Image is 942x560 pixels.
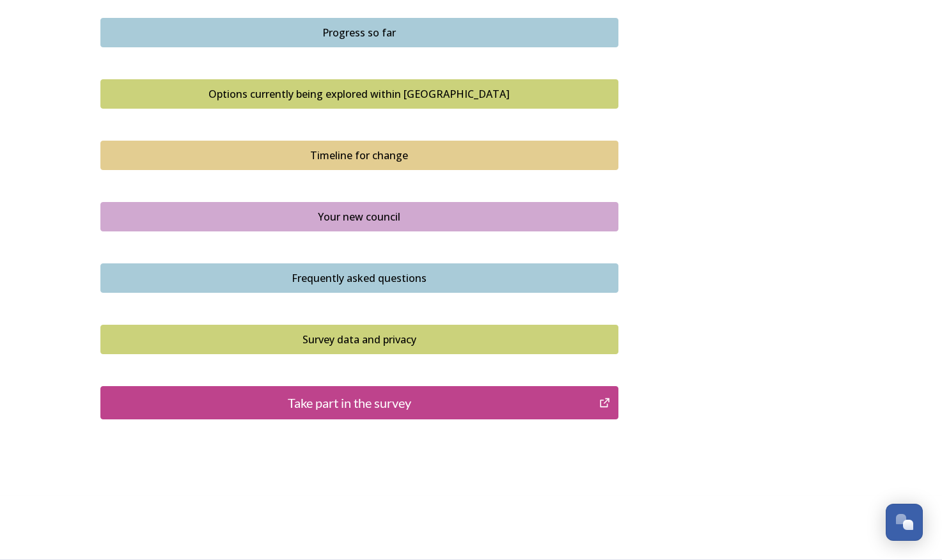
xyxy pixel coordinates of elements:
[100,386,618,419] button: Take part in the survey
[107,86,611,102] div: Options currently being explored within [GEOGRAPHIC_DATA]
[100,18,618,47] button: Progress so far
[100,141,618,170] button: Timeline for change
[107,270,611,286] div: Frequently asked questions
[100,263,618,293] button: Frequently asked questions
[100,202,618,231] button: Your new council
[107,209,611,224] div: Your new council
[107,393,593,412] div: Take part in the survey
[107,332,611,347] div: Survey data and privacy
[100,325,618,354] button: Survey data and privacy
[100,79,618,109] button: Options currently being explored within West Sussex
[886,504,923,541] button: Open Chat
[107,148,611,163] div: Timeline for change
[107,25,611,40] div: Progress so far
